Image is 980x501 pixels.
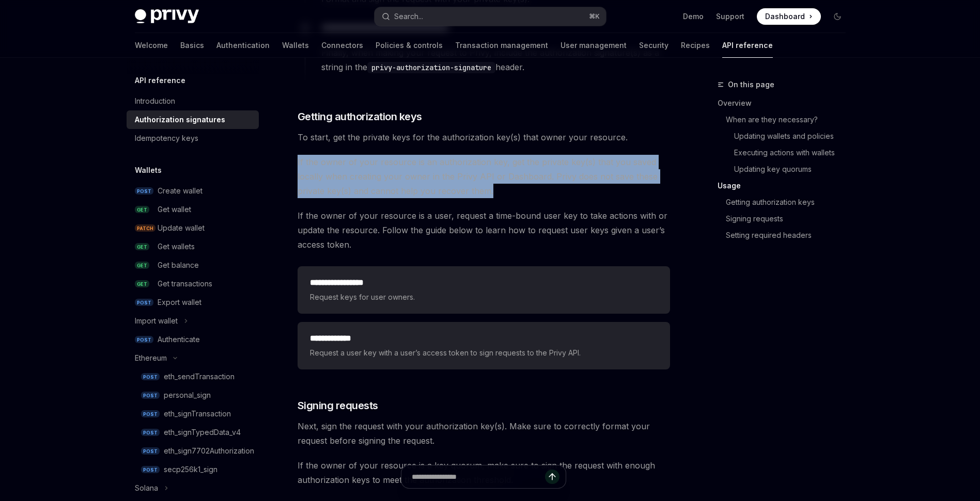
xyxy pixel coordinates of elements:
[726,211,854,227] a: Signing requests
[298,419,670,448] span: Next, sign the request with your authorization key(s). Make sure to correctly format your request...
[127,330,259,349] a: POSTAuthenticate
[164,370,235,383] div: eth_sendTransaction
[135,114,225,126] div: Authorization signatures
[589,12,600,21] span: ⌘ K
[127,129,259,148] a: Idempotency keys
[561,33,627,58] a: User management
[455,33,548,58] a: Transaction management
[135,336,153,344] span: POST
[127,237,259,256] a: GETGet wallets
[135,315,178,327] div: Import wallet
[164,389,211,401] div: personal_sign
[765,11,805,22] span: Dashboard
[135,33,168,58] a: Welcome
[158,203,191,216] div: Get wallet
[376,33,443,58] a: Policies & controls
[135,352,167,364] div: Ethereum
[141,429,160,437] span: POST
[135,299,153,306] span: POST
[298,109,422,124] span: Getting authorization keys
[135,164,162,176] h5: Wallets
[158,222,205,234] div: Update wallet
[164,408,231,420] div: eth_signTransaction
[728,78,774,91] span: On this page
[127,219,259,237] a: PATCHUpdate wallet
[135,187,153,195] span: POST
[298,208,670,252] span: If the owner of your resource is a user, request a time-bound user key to take actions with or up...
[716,11,744,22] a: Support
[135,9,199,24] img: dark logo
[141,466,160,474] span: POST
[127,92,259,110] a: Introduction
[726,227,854,244] a: Setting required headers
[298,155,670,198] span: If the owner of your resource is an authorization key, get the private key(s) that you saved loca...
[135,74,185,87] h5: API reference
[216,33,270,58] a: Authentication
[141,410,160,418] span: POST
[683,11,704,22] a: Demo
[164,445,254,457] div: eth_sign7702Authorization
[718,177,854,194] a: Usage
[127,274,259,293] a: GETGet transactions
[127,182,259,200] a: POSTCreate wallet
[321,33,363,58] a: Connectors
[135,482,158,494] div: Solana
[321,45,670,74] span: Finally, when making your request to Privy, include the authorization signature(s) as a string in...
[375,7,606,26] button: Search...⌘K
[829,8,846,25] button: Toggle dark mode
[135,262,149,269] span: GET
[164,463,217,476] div: secp256k1_sign
[158,278,212,290] div: Get transactions
[135,206,149,214] span: GET
[681,33,710,58] a: Recipes
[135,132,198,144] div: Idempotency keys
[164,426,241,439] div: eth_signTypedData_v4
[135,243,149,251] span: GET
[545,470,559,484] button: Send message
[127,256,259,274] a: GETGet balance
[141,447,160,455] span: POST
[158,185,203,197] div: Create wallet
[367,62,495,73] code: privy-authorization-signature
[135,95,175,107] div: Introduction
[127,442,259,460] a: POSTeth_sign7702Authorization
[310,347,658,359] span: Request a user key with a user’s access token to sign requests to the Privy API.
[135,224,155,232] span: PATCH
[639,33,668,58] a: Security
[726,111,854,128] a: When are they necessary?
[298,398,378,413] span: Signing requests
[127,367,259,386] a: POSTeth_sendTransaction
[127,200,259,219] a: GETGet wallet
[282,33,309,58] a: Wallets
[310,291,658,303] span: Request keys for user owners.
[158,333,200,346] div: Authenticate
[757,8,821,25] a: Dashboard
[127,423,259,442] a: POSTeth_signTypedData_v4
[734,128,854,144] a: Updating wallets and policies
[726,194,854,211] a: Getting authorization keys
[298,130,670,144] span: To start, get the private keys for the authorization key(s) that owner your resource.
[734,144,854,161] a: Executing actions with wallets
[127,386,259,405] a: POSTpersonal_sign
[127,110,259,129] a: Authorization signatures
[158,240,195,253] div: Get wallets
[394,10,423,23] div: Search...
[158,296,201,309] div: Export wallet
[298,458,670,487] span: If the owner of your resource is a key quorum, make sure to sign the request with enough authoriz...
[141,373,160,381] span: POST
[127,293,259,312] a: POSTExport wallet
[298,322,670,369] a: **** **** ***Request a user key with a user’s access token to sign requests to the Privy API.
[718,95,854,111] a: Overview
[141,392,160,399] span: POST
[127,460,259,479] a: POSTsecp256k1_sign
[734,161,854,177] a: Updating key quorums
[722,33,773,58] a: API reference
[180,33,204,58] a: Basics
[158,259,199,271] div: Get balance
[127,405,259,423] a: POSTeth_signTransaction
[135,280,149,288] span: GET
